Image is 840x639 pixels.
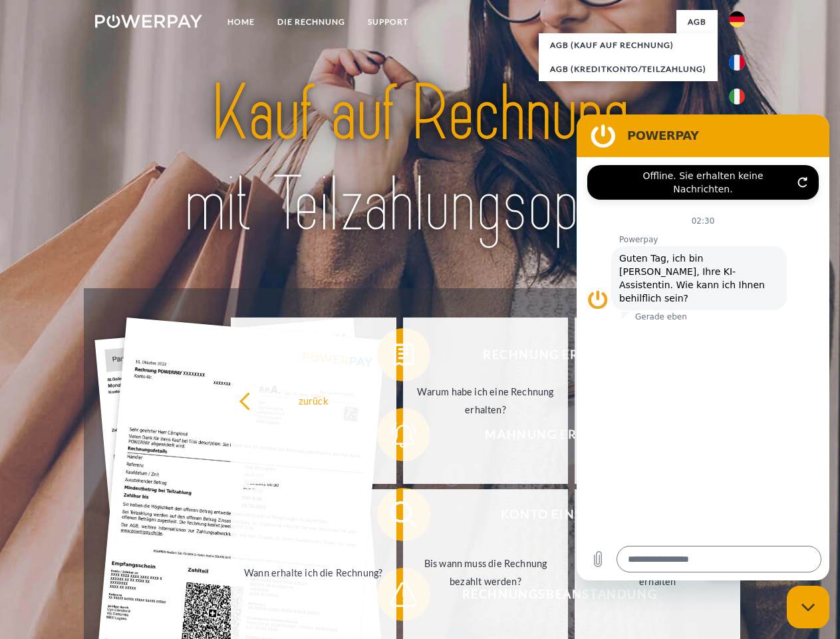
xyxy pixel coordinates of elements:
a: DIE RECHNUNG [266,10,356,34]
a: Home [216,10,266,34]
img: fr [729,55,745,71]
img: de [729,11,745,27]
div: Wann erhalte ich die Rechnung? [239,563,388,581]
img: it [729,89,745,105]
a: AGB (Kauf auf Rechnung) [539,33,718,57]
a: Was habe ich noch offen, ist meine Zahlung eingegangen? [575,318,740,484]
iframe: Messaging-Fenster [577,114,829,580]
a: agb [676,10,718,34]
img: logo-powerpay-white.svg [95,15,202,28]
iframe: Schaltfläche zum Öffnen des Messaging-Fensters; Konversation läuft [787,586,829,628]
div: Warum habe ich eine Rechnung erhalten? [411,383,561,419]
div: zurück [239,391,388,409]
a: AGB (Kreditkonto/Teilzahlung) [539,57,718,81]
a: SUPPORT [356,10,420,34]
img: title-powerpay_de.svg [127,64,713,255]
div: Bis wann muss die Rechnung bezahlt werden? [411,554,561,590]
